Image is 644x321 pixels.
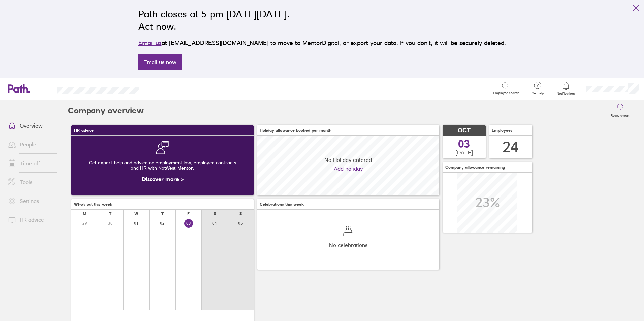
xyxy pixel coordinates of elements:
span: Who's out this week [74,202,112,207]
a: Email us [138,39,162,46]
div: M [83,211,86,216]
div: W [134,211,138,216]
button: Reset layout [607,100,633,121]
a: Settings [3,194,57,208]
span: OCT [458,127,471,134]
a: People [3,138,57,151]
div: T [109,211,111,216]
div: F [187,211,190,216]
span: Employees [492,128,513,133]
span: No Holiday entered [324,157,372,163]
span: Company allowance remaining [445,165,505,170]
a: Overview [3,119,57,132]
p: at [EMAIL_ADDRESS][DOMAIN_NAME] to move to MentorDigital, or export your data. If you don’t, it w... [138,38,506,48]
a: Email us now [138,54,182,70]
a: Add holiday [334,166,363,172]
div: 24 [503,139,519,156]
span: 03 [458,139,470,149]
div: S [239,211,242,216]
a: Discover more > [142,176,184,182]
span: Employee search [493,91,519,95]
div: S [214,211,216,216]
span: HR advice [74,128,94,133]
span: Celebrations this week [260,202,304,207]
span: Notifications [555,92,577,96]
a: HR advice [3,213,57,226]
h2: Company overview [68,100,144,121]
h2: Path closes at 5 pm [DATE][DATE]. Act now. [138,8,506,32]
label: Reset layout [607,112,633,118]
div: T [161,211,164,216]
span: Get help [527,91,549,95]
span: [DATE] [455,149,473,155]
span: Holiday allowance booked per month [260,128,331,133]
div: Search [158,85,175,91]
div: Get expert help and advice on employment law, employee contracts and HR with NatWest Mentor. [77,154,248,176]
a: Tools [3,175,57,189]
span: No celebrations [329,242,367,248]
a: Notifications [555,81,577,96]
a: Time off [3,156,57,170]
